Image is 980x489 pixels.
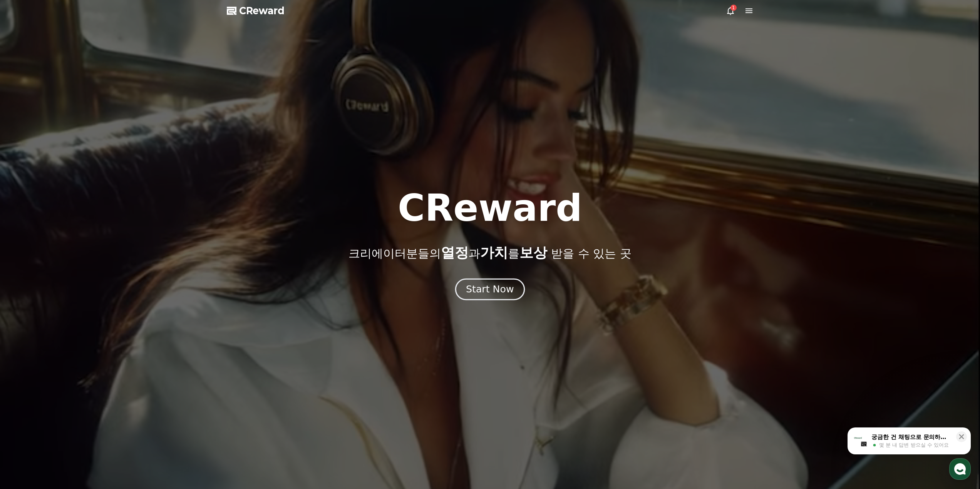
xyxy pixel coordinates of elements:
[119,255,128,262] span: 설정
[99,244,148,263] a: 설정
[227,5,285,17] a: CReward
[726,6,735,15] a: 1
[466,283,514,296] div: Start Now
[730,5,737,11] div: 1
[2,244,51,263] a: 홈
[70,256,80,262] span: 대화
[519,245,547,260] span: 보상
[398,190,582,227] h1: CReward
[51,244,99,263] a: 대화
[239,5,285,17] span: CReward
[24,255,29,262] span: 홈
[455,278,525,300] button: Start Now
[348,245,631,260] p: 크리에이터분들의 과 를 받을 수 있는 곳
[480,245,508,260] span: 가치
[457,287,523,294] a: Start Now
[441,245,469,260] span: 열정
